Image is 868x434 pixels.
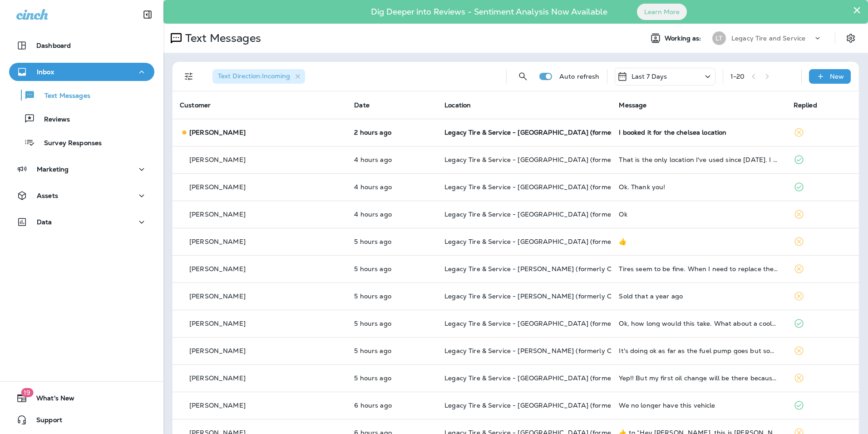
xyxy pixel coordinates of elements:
p: Oct 9, 2025 11:30 AM [354,183,430,191]
span: Legacy Tire & Service - [PERSON_NAME] (formerly Chelsea Tire Pros) [444,265,663,273]
button: Collapse Sidebar [135,5,160,24]
div: I booked it for the chelsea location [619,129,779,136]
span: Legacy Tire & Service - [GEOGRAPHIC_DATA] (formerly Magic City Tire & Service) [444,319,700,328]
button: Search Messages [514,67,532,86]
p: Auto refresh [559,73,600,80]
div: Ok. Thank you! [619,183,779,191]
p: New [830,73,844,80]
div: Tires seem to be fine. When I need to replace the rear tires I will come see you. Thanks [619,265,779,273]
div: Ok, how long would this take. What about a coolant flush? Any other maintenance needed at 55k miles [619,320,779,327]
button: Support [9,411,154,429]
p: Reviews [35,116,70,124]
p: Oct 9, 2025 01:40 PM [354,129,430,136]
p: Oct 9, 2025 10:39 AM [354,347,430,354]
button: 19What's New [9,389,154,407]
p: [PERSON_NAME] [189,402,246,409]
span: Legacy Tire & Service - [GEOGRAPHIC_DATA] (formerly Magic City Tire & Service) [444,128,700,136]
span: Customer [180,101,211,109]
p: [PERSON_NAME] [189,347,246,354]
span: Replied [794,101,817,109]
span: Legacy Tire & Service - [PERSON_NAME] (formerly Chelsea Tire Pros) [444,347,663,355]
div: Sold that a year ago [619,293,779,300]
p: Last 7 Days [631,73,667,80]
span: Legacy Tire & Service - [PERSON_NAME] (formerly Chelsea Tire Pros) [444,292,663,300]
button: Inbox [9,63,154,81]
div: We no longer have this vehicle [619,402,779,409]
p: Oct 9, 2025 11:20 AM [354,238,430,245]
span: 19 [21,388,33,397]
div: Ok [619,211,779,218]
button: Data [9,213,154,231]
span: What's New [27,394,74,405]
p: Text Messages [182,31,261,45]
p: Dig Deeper into Reviews - Sentiment Analysis Now Available [345,10,634,13]
p: Oct 9, 2025 12:15 PM [354,156,430,163]
p: [PERSON_NAME] [189,129,246,136]
span: Location [444,101,471,109]
button: Close [853,3,861,17]
span: Message [619,101,646,109]
p: Data [37,218,52,226]
p: Inbox [37,68,54,76]
p: Assets [37,192,58,199]
button: Survey Responses [9,133,154,152]
span: Support [27,416,62,427]
p: Oct 9, 2025 10:47 AM [354,293,430,300]
button: Dashboard [9,36,154,55]
div: LT [712,31,726,45]
div: It's doing ok as far as the fuel pump goes but sometimes it wants to stall out and idle rough [619,347,779,354]
div: That is the only location I've used since 2008. I worked across the street from your building for... [619,156,779,163]
p: Legacy Tire and Service [731,35,805,42]
span: Legacy Tire & Service - [GEOGRAPHIC_DATA] (formerly Magic City Tire & Service) [444,156,700,164]
span: Legacy Tire & Service - [GEOGRAPHIC_DATA] (formerly Magic City Tire & Service) [444,374,700,382]
button: Settings [843,30,859,46]
button: Marketing [9,160,154,178]
p: Text Messages [35,92,90,101]
p: [PERSON_NAME] [189,293,246,300]
button: Text Messages [9,86,154,105]
p: Oct 9, 2025 10:56 AM [354,265,430,273]
p: Oct 9, 2025 10:31 AM [354,374,430,382]
p: Dashboard [36,42,71,49]
div: 👍 [619,238,779,245]
p: [PERSON_NAME] [189,211,246,218]
span: Working as: [665,35,703,42]
p: Oct 9, 2025 10:46 AM [354,320,430,327]
p: [PERSON_NAME] [189,320,246,327]
p: Oct 9, 2025 10:22 AM [354,402,430,409]
p: [PERSON_NAME] [189,374,246,382]
div: Yep!! But my first oil change will be there because I can hug the owner❤️❤️ [619,374,779,382]
button: Filters [180,67,198,86]
p: [PERSON_NAME] [189,238,246,245]
p: Survey Responses [35,139,102,148]
p: [PERSON_NAME] [189,183,246,191]
span: Legacy Tire & Service - [GEOGRAPHIC_DATA] (formerly Magic City Tire & Service) [444,183,700,191]
span: Legacy Tire & Service - [GEOGRAPHIC_DATA] (formerly Magic City Tire & Service) [444,237,700,246]
span: Legacy Tire & Service - [GEOGRAPHIC_DATA] (formerly Magic City Tire & Service) [444,210,700,218]
p: Oct 9, 2025 11:30 AM [354,211,430,218]
p: [PERSON_NAME] [189,156,246,163]
span: Text Direction : Incoming [218,72,290,80]
button: Reviews [9,109,154,128]
button: Learn More [637,4,687,20]
div: Text Direction:Incoming [212,69,305,84]
div: 1 - 20 [730,73,745,80]
span: Date [354,101,370,109]
button: Assets [9,187,154,205]
span: Legacy Tire & Service - [GEOGRAPHIC_DATA] (formerly Chalkville Auto & Tire Service) [444,401,715,409]
p: [PERSON_NAME] [189,265,246,273]
p: Marketing [37,166,69,173]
